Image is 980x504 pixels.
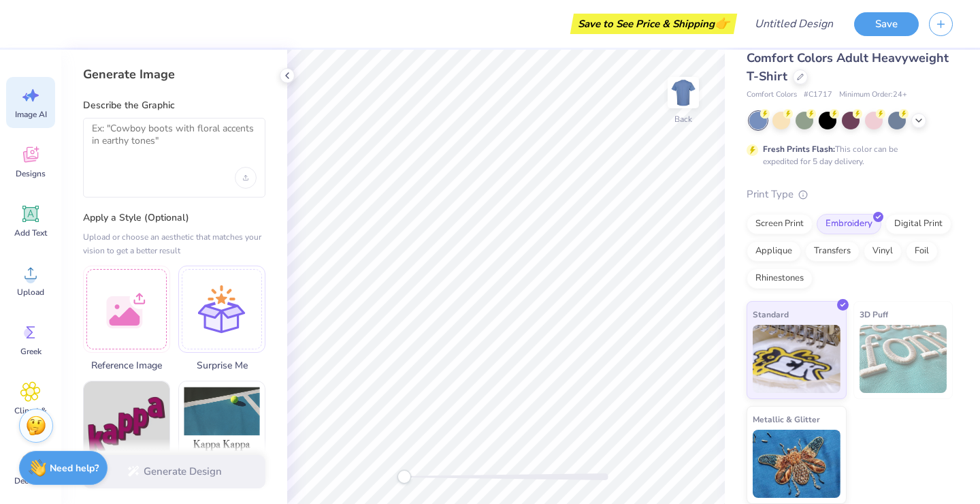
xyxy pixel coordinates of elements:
[235,167,257,189] div: Upload image
[179,381,265,467] img: Photorealistic
[744,10,844,37] input: Untitled Design
[763,144,835,155] strong: Fresh Prints Flash:
[16,168,46,179] span: Designs
[747,241,801,262] div: Applique
[817,214,881,234] div: Embroidery
[83,99,265,112] label: Describe the Graphic
[15,109,47,120] span: Image AI
[14,227,47,238] span: Add Text
[83,211,265,225] label: Apply a Style (Optional)
[864,241,902,262] div: Vinyl
[747,268,813,289] div: Rhinestones
[805,241,860,262] div: Transfers
[83,230,265,257] div: Upload or choose an aesthetic that matches your vision to get a better result
[854,12,919,36] button: Save
[715,15,730,31] span: 👉
[804,89,832,101] span: # C1717
[906,241,938,262] div: Foil
[178,358,265,373] span: Surprise Me
[674,113,692,125] div: Back
[747,187,953,202] div: Print Type
[20,346,42,357] span: Greek
[747,214,813,234] div: Screen Print
[670,79,697,106] img: Back
[753,430,840,498] img: Metallic & Glitter
[83,358,170,373] span: Reference Image
[84,381,169,467] img: Text-Based
[574,14,734,34] div: Save to See Price & Shipping
[753,412,820,426] span: Metallic & Glitter
[753,325,840,393] img: Standard
[885,214,951,234] div: Digital Print
[50,462,99,475] strong: Need help?
[17,287,44,298] span: Upload
[14,475,47,486] span: Decorate
[747,89,797,101] span: Comfort Colors
[747,50,949,84] span: Comfort Colors Adult Heavyweight T-Shirt
[753,307,789,321] span: Standard
[839,89,907,101] span: Minimum Order: 24 +
[860,325,947,393] img: 3D Puff
[83,66,265,82] div: Generate Image
[397,470,411,484] div: Accessibility label
[8,405,53,427] span: Clipart & logos
[860,307,888,321] span: 3D Puff
[763,143,930,168] div: This color can be expedited for 5 day delivery.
